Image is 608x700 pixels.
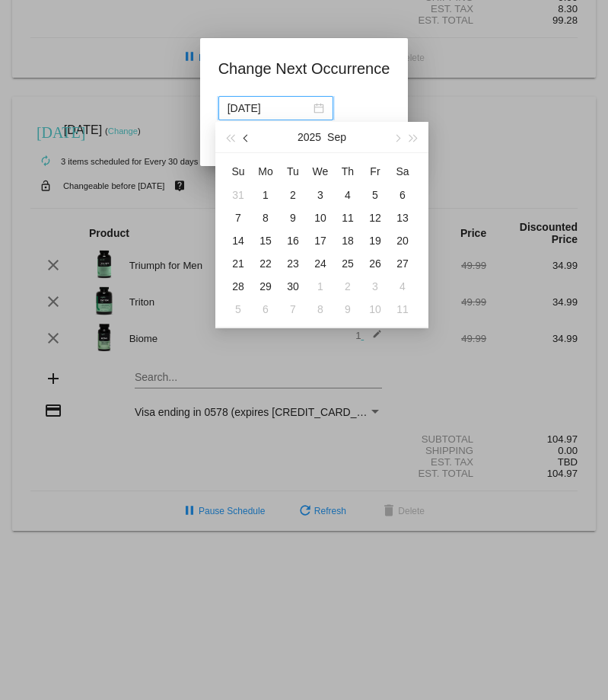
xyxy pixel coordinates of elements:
[284,300,302,318] div: 7
[361,298,389,321] td: 10/10/2025
[339,209,357,227] div: 11
[252,159,279,184] th: Mon
[389,184,416,206] td: 9/6/2025
[393,232,412,250] div: 20
[366,254,384,273] div: 26
[224,159,252,184] th: Sun
[334,275,361,298] td: 10/2/2025
[334,298,361,321] td: 10/9/2025
[307,206,334,229] td: 9/10/2025
[256,254,275,273] div: 22
[229,209,247,227] div: 7
[339,232,357,250] div: 18
[311,254,329,273] div: 24
[224,206,252,229] td: 9/7/2025
[252,252,279,275] td: 9/22/2025
[279,184,307,206] td: 9/2/2025
[307,298,334,321] td: 10/8/2025
[311,186,329,204] div: 3
[229,277,247,296] div: 28
[361,184,389,206] td: 9/5/2025
[311,232,329,250] div: 17
[393,300,412,318] div: 11
[229,232,247,250] div: 14
[393,209,412,227] div: 13
[284,254,302,273] div: 23
[393,277,412,296] div: 4
[252,206,279,229] td: 9/8/2025
[298,122,321,152] button: 2025
[279,252,307,275] td: 9/23/2025
[256,300,275,318] div: 6
[307,159,334,184] th: Wed
[361,206,389,229] td: 9/12/2025
[406,122,422,152] button: Next year (Control + right)
[389,275,416,298] td: 10/4/2025
[388,122,405,152] button: Next month (PageDown)
[252,229,279,252] td: 9/15/2025
[224,298,252,321] td: 10/5/2025
[393,186,412,204] div: 6
[307,252,334,275] td: 9/24/2025
[366,300,384,318] div: 10
[311,209,329,227] div: 10
[334,159,361,184] th: Thu
[389,229,416,252] td: 9/20/2025
[389,206,416,229] td: 9/13/2025
[339,277,357,296] div: 2
[361,159,389,184] th: Fri
[389,298,416,321] td: 10/11/2025
[307,275,334,298] td: 10/1/2025
[393,254,412,273] div: 27
[307,184,334,206] td: 9/3/2025
[334,206,361,229] td: 9/11/2025
[229,254,247,273] div: 21
[366,277,384,296] div: 3
[366,209,384,227] div: 12
[389,159,416,184] th: Sat
[279,298,307,321] td: 10/7/2025
[307,229,334,252] td: 9/17/2025
[224,252,252,275] td: 9/21/2025
[256,209,275,227] div: 8
[311,277,329,296] div: 1
[218,56,390,81] h1: Change Next Occurrence
[361,252,389,275] td: 9/26/2025
[228,100,310,117] input: Select date
[256,186,275,204] div: 1
[229,300,247,318] div: 5
[334,252,361,275] td: 9/25/2025
[311,300,329,318] div: 8
[229,186,247,204] div: 31
[284,277,302,296] div: 30
[284,186,302,204] div: 2
[361,275,389,298] td: 10/3/2025
[284,232,302,250] div: 16
[252,184,279,206] td: 9/1/2025
[284,209,302,227] div: 9
[256,277,275,296] div: 29
[279,229,307,252] td: 9/16/2025
[221,122,238,152] button: Last year (Control + left)
[224,229,252,252] td: 9/14/2025
[339,254,357,273] div: 25
[279,206,307,229] td: 9/9/2025
[366,186,384,204] div: 5
[334,184,361,206] td: 9/4/2025
[279,159,307,184] th: Tue
[366,232,384,250] div: 19
[361,229,389,252] td: 9/19/2025
[224,275,252,298] td: 9/28/2025
[252,298,279,321] td: 10/6/2025
[224,184,252,206] td: 8/31/2025
[389,252,416,275] td: 9/27/2025
[252,275,279,298] td: 9/29/2025
[334,229,361,252] td: 9/18/2025
[238,122,255,152] button: Previous month (PageUp)
[339,300,357,318] div: 9
[339,186,357,204] div: 4
[327,122,346,152] button: Sep
[256,232,275,250] div: 15
[279,275,307,298] td: 9/30/2025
